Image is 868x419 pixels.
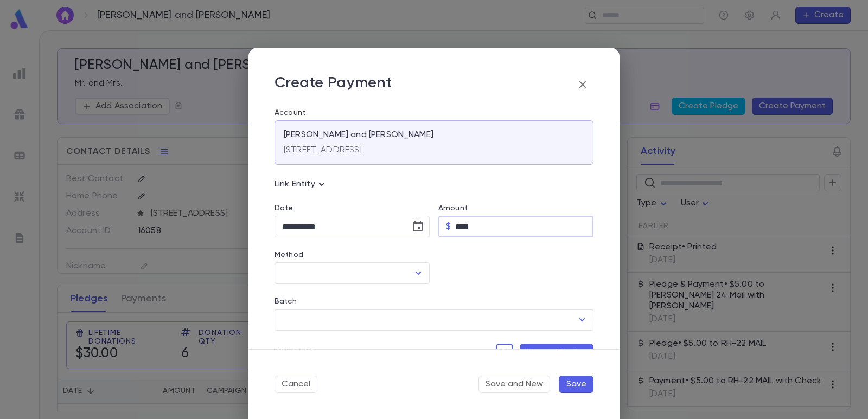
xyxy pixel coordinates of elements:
button: Open [575,312,590,327]
label: Date [275,204,430,212]
p: $ [446,221,451,232]
button: Cancel [275,376,317,393]
p: [STREET_ADDRESS] [284,145,362,156]
button: Open [411,266,426,281]
p: Link Entity [275,178,328,191]
label: Amount [438,204,468,212]
button: Choose date, selected date is Sep 29, 2025 [407,216,429,237]
label: Batch [275,297,297,306]
p: Create Payment [275,74,392,95]
span: Pledges [275,347,316,358]
label: Account [275,108,593,117]
button: Create Pledge [520,344,593,361]
button: Save [559,376,593,393]
button: Save and New [478,376,550,393]
label: Method [275,250,303,259]
p: [PERSON_NAME] and [PERSON_NAME] [284,130,433,140]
